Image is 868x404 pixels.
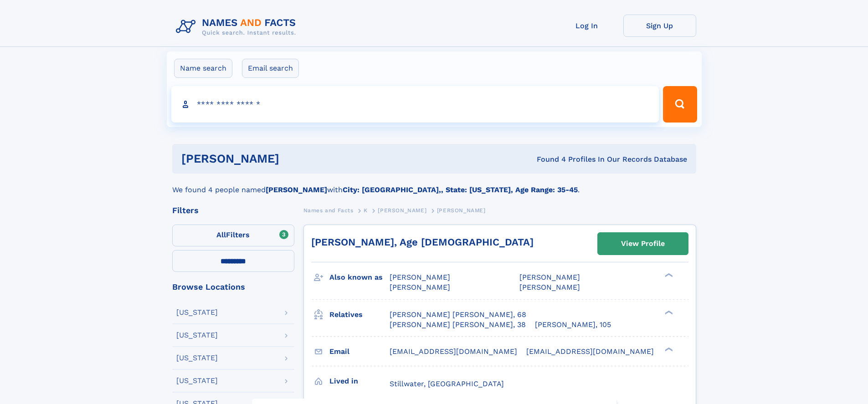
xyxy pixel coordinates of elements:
[364,207,368,214] span: K
[171,86,659,123] input: search input
[329,344,390,359] h3: Email
[216,230,226,239] span: All
[343,185,578,194] b: City: [GEOGRAPHIC_DATA],, State: [US_STATE], Age Range: 35-45
[311,236,534,248] a: [PERSON_NAME], Age [DEMOGRAPHIC_DATA]
[329,270,390,285] h3: Also known as
[303,205,354,216] a: Names and Facts
[663,309,673,315] div: ❯
[181,153,408,164] h1: [PERSON_NAME]
[519,283,580,291] span: [PERSON_NAME]
[390,379,504,388] span: Stillwater, [GEOGRAPHIC_DATA]
[408,154,687,164] div: Found 4 Profiles In Our Records Database
[519,273,580,281] span: [PERSON_NAME]
[526,347,654,356] span: [EMAIL_ADDRESS][DOMAIN_NAME]
[176,332,218,339] div: [US_STATE]
[172,283,294,291] div: Browse Locations
[364,205,368,216] a: K
[623,15,696,37] a: Sign Up
[535,320,611,330] a: [PERSON_NAME], 105
[663,86,697,123] button: Search Button
[437,207,486,214] span: [PERSON_NAME]
[663,272,673,278] div: ❯
[598,233,688,255] a: View Profile
[390,283,450,291] span: [PERSON_NAME]
[174,59,232,78] label: Name search
[378,207,426,214] span: [PERSON_NAME]
[176,377,218,384] div: [US_STATE]
[621,233,665,254] div: View Profile
[242,59,299,78] label: Email search
[329,373,390,389] h3: Lived in
[176,309,218,316] div: [US_STATE]
[172,174,696,195] div: We found 4 people named with .
[172,15,303,39] img: Logo Names and Facts
[390,320,526,330] a: [PERSON_NAME] [PERSON_NAME], 38
[390,310,526,320] a: [PERSON_NAME] [PERSON_NAME], 68
[172,225,294,246] label: Filters
[176,354,218,362] div: [US_STATE]
[390,273,450,281] span: [PERSON_NAME]
[550,15,623,37] a: Log In
[378,205,426,216] a: [PERSON_NAME]
[663,346,673,352] div: ❯
[390,347,517,356] span: [EMAIL_ADDRESS][DOMAIN_NAME]
[266,185,327,194] b: [PERSON_NAME]
[329,307,390,322] h3: Relatives
[172,206,294,215] div: Filters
